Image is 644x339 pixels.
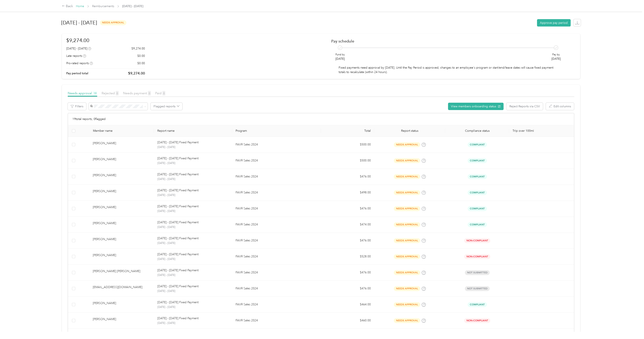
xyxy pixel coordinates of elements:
span: Compliance status [449,129,506,133]
td: FAVR Sales 2024 [232,281,321,297]
p: FAVR Sales 2024 [236,190,318,195]
td: FAVR Sales 2024 [232,265,321,281]
p: Trip over 100mi [513,129,571,133]
p: [DATE] - [DATE] [157,289,229,293]
span: Compliant [468,174,487,179]
td: $498.00 [321,185,374,201]
td: FAVR Sales 2024 [232,185,321,201]
td: FAVR Sales 2024 [232,169,321,185]
div: Total [324,129,371,133]
div: [PERSON_NAME] [93,173,151,180]
span: Needs approval [68,91,97,95]
td: $476.00 [321,233,374,249]
td: $476.00 [321,169,374,185]
p: FAVR Sales 2024 [236,318,318,323]
p: $0.00 [137,61,145,65]
span: needs approval [394,238,420,243]
span: Compliant [468,206,487,211]
div: Pro-rated reports [66,61,93,65]
p: [DATE] - [DATE] Fixed Payment [157,140,199,145]
p: [DATE] - [DATE] Fixed Payment [157,284,199,289]
a: Reimbursements [92,4,114,8]
div: [EMAIL_ADDRESS][DOMAIN_NAME] [93,285,151,292]
p: [DATE] - [DATE] Fixed Payment [157,252,199,257]
span: Compliant [468,142,487,147]
div: 19 total reports, 0 flagged [68,113,574,125]
div: [PERSON_NAME] [93,317,151,324]
div: [PERSON_NAME] [93,189,151,196]
span: 0 [162,91,165,96]
td: $476.00 [321,201,374,217]
td: FAVR Sales 2024 [232,233,321,249]
p: [DATE] - [DATE] [157,225,229,229]
td: $474.00 [321,217,374,233]
td: $476.00 [321,281,374,297]
span: Needs payment [123,91,151,95]
span: 19 [93,91,97,96]
span: needs approval [394,158,420,163]
span: Report status [378,129,442,133]
p: $9,274.00 [131,46,145,51]
p: [DATE] - [DATE] Fixed Payment [157,172,199,177]
p: [DATE] [551,57,561,61]
h2: Pay schedule [331,39,568,43]
button: Reject Reports via CSV [506,103,543,110]
span: 0 [148,91,151,96]
span: needs approval [100,20,126,25]
p: FAVR Sales 2024 [236,286,318,291]
h1: $9,274.00 [66,37,145,44]
td: $500.00 [321,153,374,169]
p: [DATE] - [DATE] [157,241,229,245]
div: [PERSON_NAME] [93,221,151,228]
p: [DATE] - [DATE] Fixed Payment [157,268,199,273]
button: Filters [68,103,86,110]
span: needs approval [394,286,420,291]
span: Compliant [468,222,487,227]
span: needs approval [394,270,420,275]
th: Program [232,125,321,137]
p: [DATE] - [DATE] [157,321,229,325]
span: Rejected [102,91,119,95]
p: $0.00 [137,54,145,58]
p: Fixed payments need approval by [DATE]. Until the Pay Period is approved, changes to an employee'... [339,65,561,74]
p: Pay by [551,53,561,57]
span: Paid [155,91,165,95]
div: [PERSON_NAME] [93,253,151,260]
span: Non-Compliant [464,238,490,243]
td: FAVR Sales 2024 [232,153,321,169]
span: Non-Compliant [464,318,490,323]
td: $528.00 [321,249,374,265]
button: Edit columns [546,103,574,110]
iframe: Everlance-gr Chat Button Frame [620,315,644,339]
span: Compliant [468,190,487,195]
p: [DATE] - [DATE] Fixed Payment [157,156,199,161]
span: needs approval [394,142,420,147]
span: 0 [116,91,119,96]
p: FAVR Sales 2024 [236,206,318,211]
td: FAVR Sales 2024 [232,201,321,217]
p: [DATE] - [DATE] [157,209,229,213]
p: Fund by [335,53,345,57]
p: FAVR Sales 2024 [236,238,318,243]
td: FAVR Sales 2024 [232,217,321,233]
span: needs approval [394,174,420,179]
th: Report name [154,125,232,137]
div: [PERSON_NAME] [93,141,151,148]
span: needs approval [394,302,420,307]
p: [DATE] - [DATE] [157,273,229,277]
p: [DATE] - [DATE] Fixed Payment [157,300,199,305]
span: needs approval [394,190,420,195]
div: Member name [93,129,151,133]
div: Late reports [66,54,86,58]
p: [DATE] - [DATE] [157,193,229,197]
p: FAVR Sales 2024 [236,270,318,275]
span: Compliant [468,302,487,307]
div: [PERSON_NAME] [PERSON_NAME] [93,269,151,276]
button: Flagged reports [151,103,182,110]
p: [DATE] - [DATE] Fixed Payment [157,236,199,241]
button: View members onboarding status [448,103,504,110]
div: [PERSON_NAME] [93,237,151,244]
p: [DATE] - [DATE] [157,145,229,149]
span: Not submitted [465,286,490,291]
td: FAVR Sales 2024 [232,297,321,313]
